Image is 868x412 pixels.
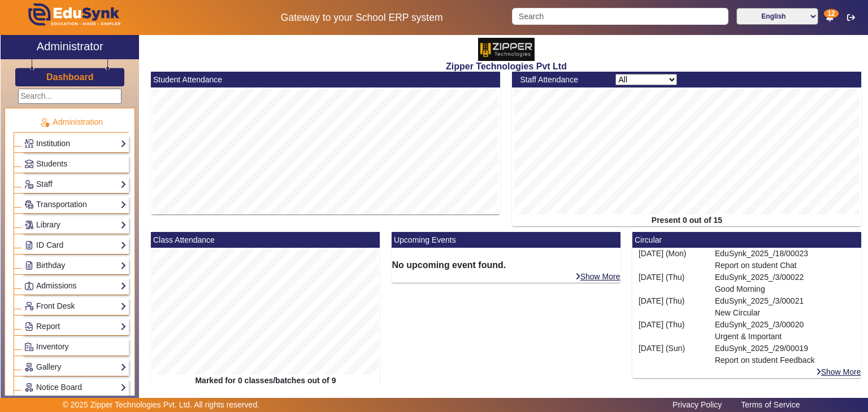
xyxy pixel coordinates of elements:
[151,232,380,248] mat-card-header: Class Attendance
[223,12,500,24] h5: Gateway to your School ERP system
[151,375,380,387] div: Marked for 0 classes/batches out of 9
[37,40,103,53] h2: Administrator
[632,232,861,248] mat-card-header: Circular
[824,9,838,18] span: 12
[709,295,861,319] div: EduSynk_2025_/3/00021
[709,343,861,366] div: EduSynk_2025_/29/00019
[478,38,535,61] img: 36227e3f-cbf6-4043-b8fc-b5c5f2957d0a
[735,397,805,412] a: Terms of Service
[25,343,33,351] img: Inventory.png
[18,89,121,104] input: Search...
[709,271,861,295] div: EduSynk_2025_/3/00022
[392,232,620,248] mat-card-header: Upcoming Events
[632,343,709,366] div: [DATE] (Sun)
[24,340,127,353] a: Inventory
[815,367,862,377] a: Show More
[512,214,861,226] div: Present 0 out of 15
[392,260,620,270] h6: No upcoming event found.
[14,116,129,128] p: Administration
[46,72,94,82] h3: Dashboard
[667,397,727,412] a: Privacy Policy
[632,271,709,295] div: [DATE] (Thu)
[36,342,69,351] span: Inventory
[715,283,856,295] p: Good Morning
[151,72,500,87] mat-card-header: Student Attendance
[709,248,861,271] div: EduSynk_2025_/18/00023
[632,319,709,343] div: [DATE] (Thu)
[145,61,867,72] h2: Zipper Technologies Pvt Ltd
[632,295,709,319] div: [DATE] (Thu)
[40,117,50,128] img: Administration.png
[575,271,621,282] a: Show More
[1,35,139,59] a: Administrator
[632,248,709,271] div: [DATE] (Mon)
[36,159,67,168] span: Students
[46,71,94,83] a: Dashboard
[715,354,856,366] p: Report on student Feedback
[25,160,33,168] img: Students.png
[715,260,856,271] p: Report on student Chat
[514,74,610,86] div: Staff Attendance
[715,331,856,343] p: Urgent & Important
[715,307,856,319] p: New Circular
[63,399,260,411] p: © 2025 Zipper Technologies Pvt. Ltd. All rights reserved.
[512,8,728,25] input: Search
[709,319,861,343] div: EduSynk_2025_/3/00020
[24,157,127,170] a: Students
